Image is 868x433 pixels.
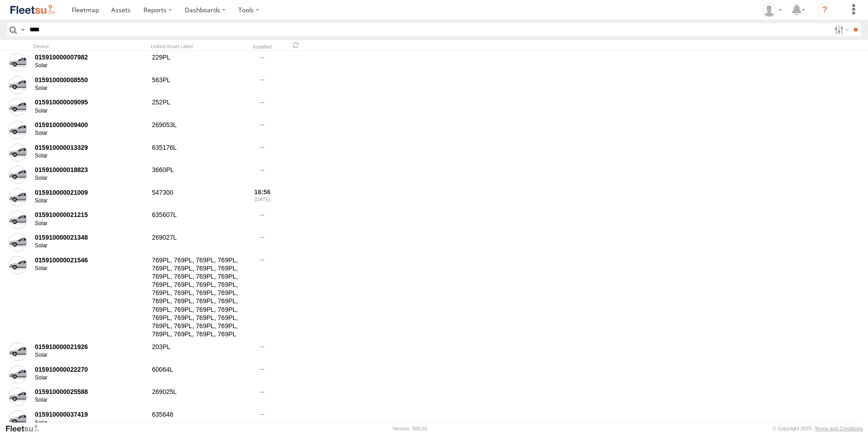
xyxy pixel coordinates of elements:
div: 015910000021009 [35,188,146,197]
div: © Copyright 2025 - [773,426,863,431]
div: 229PL [151,52,242,73]
div: 015910000021546 [35,256,146,264]
div: Solar [35,242,146,250]
div: Cristy Hull [759,3,785,17]
i: ? [818,3,832,17]
div: Version: 308.01 [393,426,427,431]
div: 015910000022270 [35,365,146,374]
div: 3660PL [151,164,242,185]
a: Terms and Conditions [815,426,863,431]
div: Solar [35,374,146,382]
div: 563PL [151,74,242,95]
div: 015910000018823 [35,166,146,174]
div: Solar [35,85,146,92]
div: Installed [245,45,280,49]
label: Search Query [19,23,26,36]
div: 635176L [151,142,242,163]
div: 635648 [151,409,242,430]
div: 547300 [151,187,242,208]
div: 015910000025588 [35,388,146,396]
div: 60064L [151,364,242,385]
div: 015910000013329 [35,143,146,152]
div: 269025L [151,386,242,407]
div: 16:56 [DATE] [245,187,280,208]
div: Solar [35,397,146,404]
span: Refresh [291,41,301,49]
label: Search Filter Options [831,23,850,36]
div: Device [34,43,147,49]
div: Solar [35,352,146,359]
div: Solar [35,419,146,427]
div: 015910000021348 [35,233,146,241]
div: 015910000021215 [35,211,146,219]
div: 015910000007982 [35,53,146,61]
div: 015910000009400 [35,121,146,129]
div: 635607L [151,210,242,231]
div: Solar [35,153,146,160]
div: 269053L [151,119,242,140]
div: 203PL [151,341,242,362]
div: Solar [35,130,146,137]
img: fleetsu-logo-horizontal.svg [9,4,56,16]
div: 015910000009095 [35,98,146,106]
div: 015910000008550 [35,76,146,84]
div: 769PL, 769PL, 769PL, 769PL, 769PL, 769PL, 769PL, 769PL, 769PL, 769PL, 769PL, 769PL, 769PL, 769PL,... [151,255,242,340]
div: Solar [35,265,146,272]
a: Visit our Website [5,424,47,433]
div: Linked Asset Label [151,43,242,49]
div: Solar [35,62,146,69]
div: 015910000021926 [35,343,146,351]
div: 015910000037419 [35,410,146,418]
div: 269027L [151,232,242,253]
div: Solar [35,197,146,205]
div: Solar [35,220,146,227]
div: Solar [35,175,146,182]
div: Solar [35,108,146,115]
div: 252PL [151,97,242,118]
